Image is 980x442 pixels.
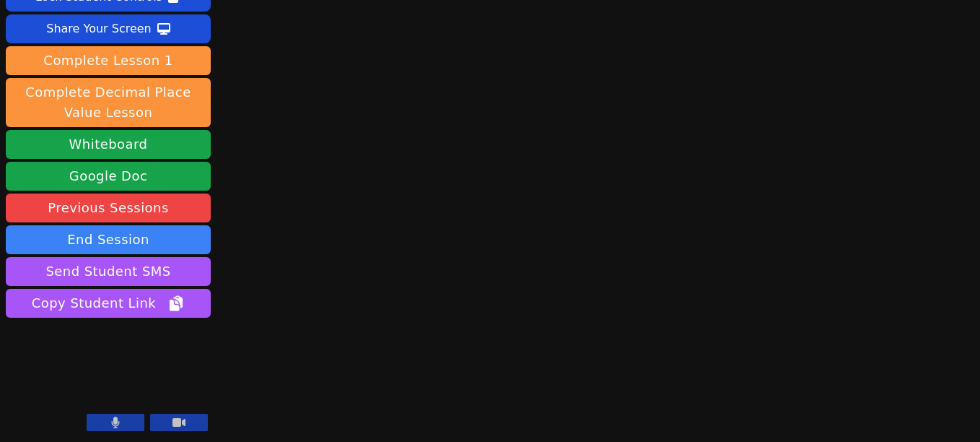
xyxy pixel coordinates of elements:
[6,130,211,159] button: Whiteboard
[6,257,211,286] button: Send Student SMS
[6,289,211,318] button: Copy Student Link
[6,162,211,191] a: Google Doc
[6,225,211,254] button: End Session
[6,194,211,222] a: Previous Sessions
[6,46,211,75] button: Complete Lesson 1
[46,17,152,40] div: Share Your Screen
[6,78,211,127] button: Complete Decimal Place Value Lesson
[6,14,211,43] button: Share Your Screen
[32,293,185,313] span: Copy Student Link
